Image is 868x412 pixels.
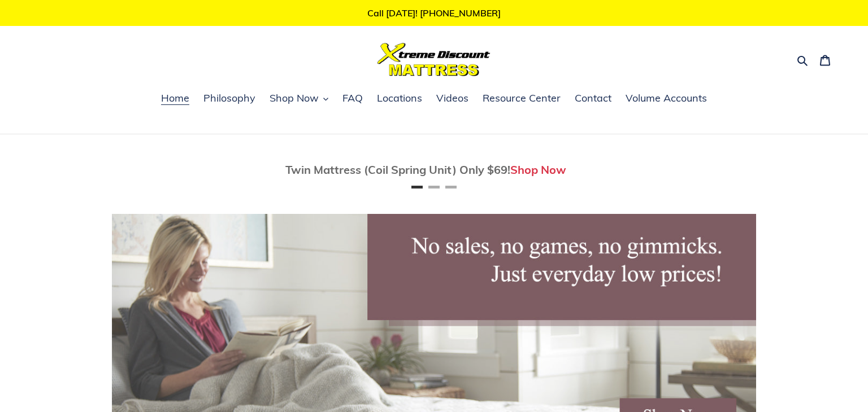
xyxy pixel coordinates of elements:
span: Resource Center [483,91,561,105]
img: Xtreme Discount Mattress [377,43,491,76]
span: Home [161,91,189,105]
span: Shop Now [270,91,319,105]
a: Philosophy [198,90,261,107]
button: Shop Now [264,90,334,107]
span: Philosophy [203,91,255,105]
a: Videos [431,90,474,107]
a: Resource Center [477,90,566,107]
button: Page 3 [445,186,457,189]
a: Volume Accounts [620,90,713,107]
span: FAQ [342,91,363,105]
a: Contact [569,90,617,107]
a: Locations [371,90,428,107]
span: Volume Accounts [626,91,707,105]
button: Page 2 [428,186,440,189]
span: Locations [377,91,422,105]
a: Home [155,90,195,107]
span: Videos [436,91,468,105]
a: FAQ [337,90,368,107]
a: Shop Now [510,163,566,177]
span: Contact [575,91,611,105]
button: Page 1 [411,186,423,189]
span: Twin Mattress (Coil Spring Unit) Only $69! [285,163,510,177]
